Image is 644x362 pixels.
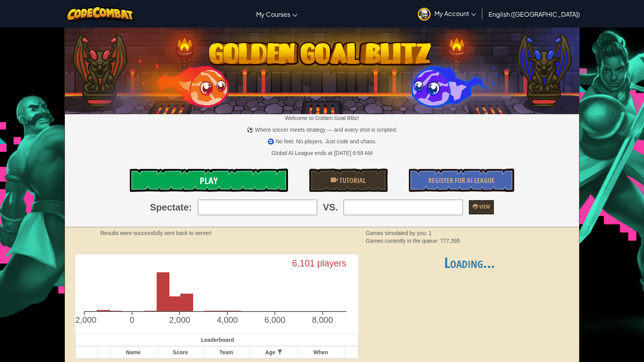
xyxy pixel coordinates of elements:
[157,346,205,359] th: Score
[429,230,432,236] span: 1
[323,201,338,214] span: VS.
[252,3,301,24] a: My Courses
[66,6,134,22] img: CodeCombat logo
[309,169,388,192] a: Tutorial
[428,176,495,185] span: Register for AI League
[435,9,476,17] span: My Account
[72,315,96,325] text: -2,000
[201,337,234,343] span: Leaderboard
[65,114,579,122] p: Welcome to Golden Goal Blitz!
[478,203,490,210] span: View
[169,315,190,325] text: 2,000
[101,230,212,236] strong: Results were successfully sent back to server!
[65,126,579,134] p: ⚽ Where soccer meets strategy — and every shot is scripted.
[485,3,584,24] a: English ([GEOGRAPHIC_DATA])
[271,149,372,157] div: Global AI League ends at [DATE] 6:59 AM
[111,346,157,359] th: Name
[418,8,431,21] img: avatar
[409,169,514,192] a: Register for AI League
[414,2,480,26] a: My Account
[264,315,285,325] text: 6,000
[366,238,440,244] span: Games currently in the queue:
[250,346,298,359] th: Age
[205,346,249,359] th: Team
[292,258,346,268] text: 6,101 players
[256,10,290,18] span: My Courses
[489,10,580,18] span: English ([GEOGRAPHIC_DATA])
[338,176,366,185] span: Tutorial
[65,137,579,145] p: 🧿 No feet. No players. Just code and chaos.
[129,315,134,325] text: 0
[150,201,189,214] span: Spectate
[298,346,345,359] th: When
[200,174,218,187] span: Play
[366,230,429,236] span: Games simulated by you:
[65,24,579,114] img: Golden Goal
[189,201,192,214] span: :
[440,238,460,244] span: 777,395
[216,315,237,325] text: 4,000
[312,315,333,325] text: 8,000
